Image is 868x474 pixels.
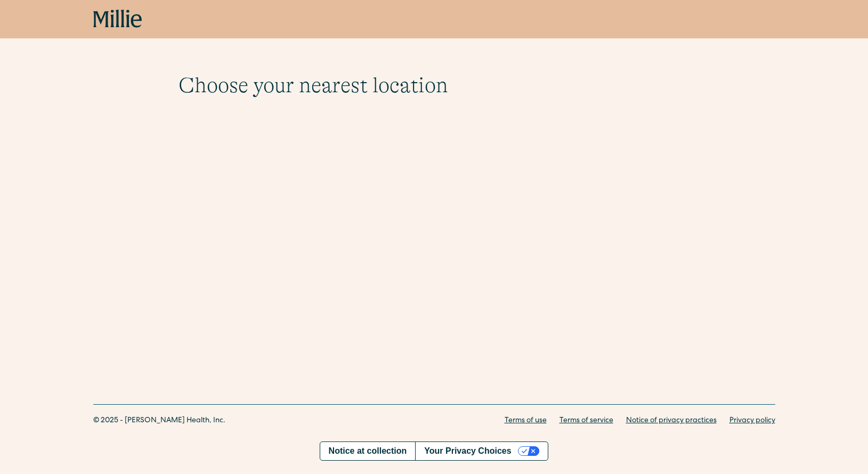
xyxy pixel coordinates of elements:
[505,415,547,427] a: Terms of use
[729,415,775,427] a: Privacy policy
[559,415,613,427] a: Terms of service
[626,415,717,427] a: Notice of privacy practices
[93,415,225,427] div: © 2025 - [PERSON_NAME] Health, Inc.
[179,73,690,98] h1: Choose your nearest location
[320,442,416,460] a: Notice at collection
[415,442,548,460] button: Your Privacy Choices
